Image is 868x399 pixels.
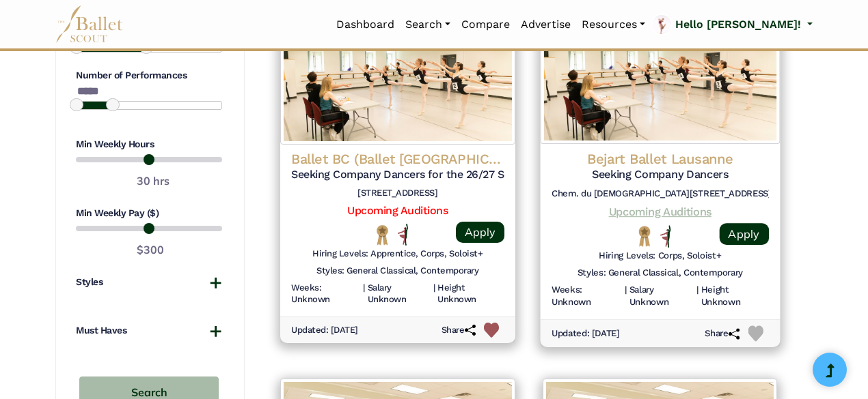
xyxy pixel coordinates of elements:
[291,168,504,182] h5: Seeking Company Dancers for the 26/27 Season
[551,188,768,199] h6: Chem. du [DEMOGRAPHIC_DATA][STREET_ADDRESS]
[576,10,651,39] a: Resources
[363,282,365,306] h6: |
[331,10,400,39] a: Dashboard
[551,149,768,168] h4: Bejart Ballet Lausanne
[291,150,504,168] h4: Ballet BC (Ballet [GEOGRAPHIC_DATA])
[652,15,671,36] img: profile picture
[629,284,693,308] h6: Salary Unknown
[705,327,740,339] h6: Share
[368,282,431,306] h6: Salary Unknown
[442,325,476,336] h6: Share
[636,225,653,247] img: National
[76,138,222,151] h4: Min Weekly Hours
[76,276,103,289] h4: Styles
[484,323,500,338] img: Heart
[374,224,391,246] img: National
[551,167,768,181] h5: Seeking Company Dancers
[291,188,504,199] h6: [STREET_ADDRESS]
[76,69,222,83] h4: Number of Performances
[437,282,504,306] h6: Height Unknown
[719,223,768,245] a: Apply
[551,284,621,308] h6: Weeks: Unknown
[400,10,456,39] a: Search
[748,325,763,341] img: Heart
[651,14,813,35] a: profile picture Hello [PERSON_NAME]!
[137,241,164,259] output: $300
[291,282,360,306] h6: Weeks: Unknown
[551,327,619,339] h6: Updated: [DATE]
[515,10,576,39] a: Advertise
[291,325,358,336] h6: Updated: [DATE]
[398,224,408,246] img: All
[76,276,222,289] button: Styles
[316,265,478,277] h6: Styles: General Classical, Contemporary
[577,267,742,279] h6: Styles: General Classical, Contemporary
[696,284,698,308] h6: |
[599,250,721,261] h6: Hiring Levels: Corps, Soloist+
[660,225,670,248] img: All
[347,204,448,217] a: Upcoming Auditions
[76,324,222,338] button: Must Haves
[701,284,768,308] h6: Height Unknown
[625,284,627,308] h6: |
[608,205,711,218] a: Upcoming Auditions
[76,324,126,338] h4: Must Haves
[433,282,435,306] h6: |
[312,248,483,260] h6: Hiring Levels: Apprentice, Corps, Soloist+
[456,222,504,243] a: Apply
[675,16,801,33] p: Hello [PERSON_NAME]!
[76,207,222,220] h4: Min Weekly Pay ($)
[456,10,515,39] a: Compare
[137,173,169,190] output: 30 hrs
[540,5,779,144] img: Logo
[280,8,515,145] img: Logo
